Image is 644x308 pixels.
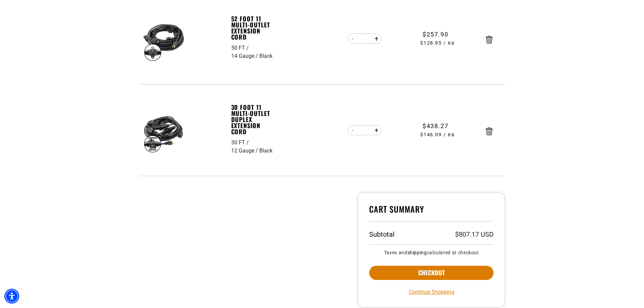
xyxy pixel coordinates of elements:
[231,147,259,155] div: 12 Gauge
[4,289,19,304] div: Accessibility Menu
[142,112,185,154] img: black
[358,124,371,136] input: Quantity for 30 Foot 11 Multi-Outlet Duplex Extension Cord
[369,204,494,221] h4: Cart Summary
[486,129,493,134] a: Remove 30 Foot 11 Multi-Outlet Duplex Extension Cord - 30 FT / 12 Gauge / Black
[358,33,371,44] input: Quantity for 52 Foot 11 Multi-Outlet Extension Cord
[231,139,250,147] div: 30 FT
[401,131,474,139] span: $146.09 / ea
[455,231,494,238] p: $807.17 USD
[401,40,474,47] span: $128.95 / ea
[486,37,493,42] a: Remove 52 Foot 11 Multi-Outlet Extension Cord - 50 FT / 14 Gauge / Black
[259,147,272,155] div: Black
[369,250,494,255] small: Taxes and calculated at checkout
[423,30,448,39] span: $257.90
[259,52,272,60] div: Black
[231,52,259,60] div: 14 Gauge
[231,44,250,52] div: 50 FT
[423,121,448,131] span: $438.27
[231,104,278,135] a: 30 Foot 11 Multi-Outlet Duplex Extension Cord
[407,250,427,255] a: shipping
[369,266,494,280] button: Checkout
[409,288,454,296] a: Continue Shopping
[142,20,185,63] img: black
[231,16,278,40] a: 52 Foot 11 Multi-Outlet Extension Cord
[369,231,395,238] h3: Subtotal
